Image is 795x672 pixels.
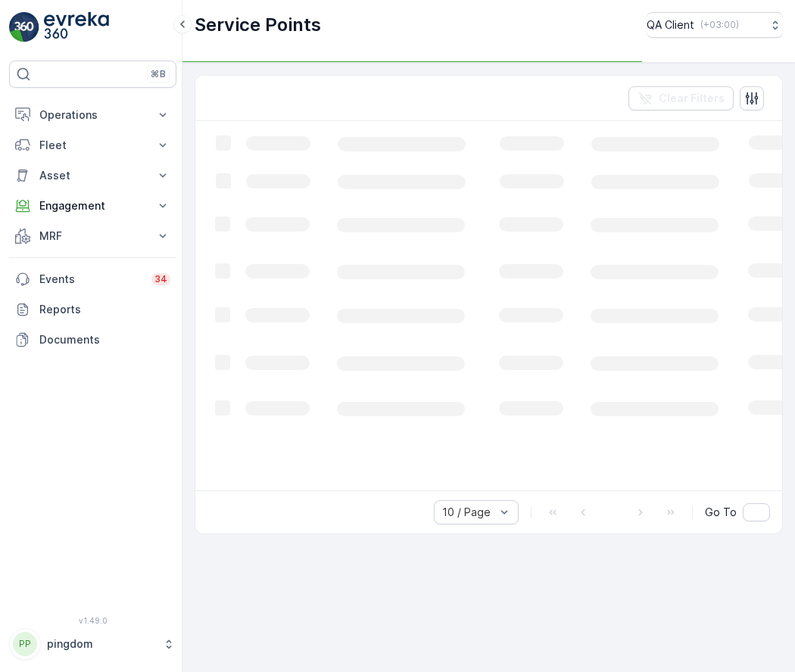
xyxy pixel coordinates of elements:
[9,191,176,221] button: Engagement
[705,505,737,520] span: Go To
[39,198,146,213] p: Engagement
[195,13,321,37] p: Service Points
[154,273,167,285] p: 34
[9,294,176,325] a: Reports
[9,616,176,625] span: v 1.49.0
[39,332,170,347] p: Documents
[9,100,176,130] button: Operations
[659,91,725,106] p: Clear Filters
[9,264,176,294] a: Events34
[647,17,694,33] p: QA Client
[47,636,155,652] p: pingdom
[39,302,170,317] p: Reports
[39,138,146,153] p: Fleet
[9,221,176,251] button: MRF
[9,628,176,660] button: PPpingdom
[13,632,37,656] div: PP
[151,68,166,80] p: ⌘B
[628,86,734,110] button: Clear Filters
[39,168,146,183] p: Asset
[647,12,783,38] button: QA Client(+03:00)
[39,107,146,123] p: Operations
[9,130,176,160] button: Fleet
[39,272,142,287] p: Events
[700,19,739,31] p: ( +03:00 )
[9,12,39,42] img: logo
[44,12,109,42] img: logo_light-DOdMpM7g.png
[9,160,176,191] button: Asset
[9,325,176,355] a: Documents
[39,229,146,244] p: MRF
